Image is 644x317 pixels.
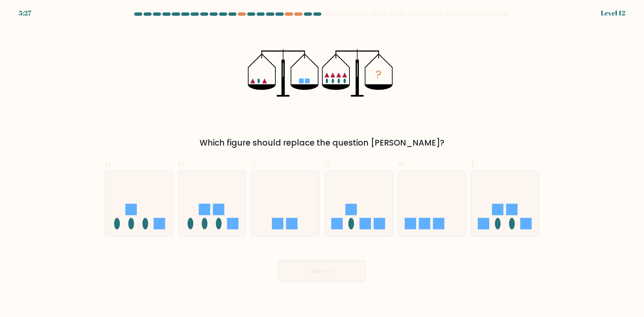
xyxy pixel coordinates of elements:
span: f. [471,157,476,170]
span: e. [398,157,406,170]
span: b. [178,157,186,170]
span: d. [325,157,333,170]
div: Which figure should replace the question [PERSON_NAME]? [109,137,535,149]
span: a. [105,157,113,170]
button: Next [278,260,366,282]
div: Level 12 [601,8,625,18]
tspan: ? [376,67,382,83]
span: c. [251,157,259,170]
div: 5:27 [19,8,31,18]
